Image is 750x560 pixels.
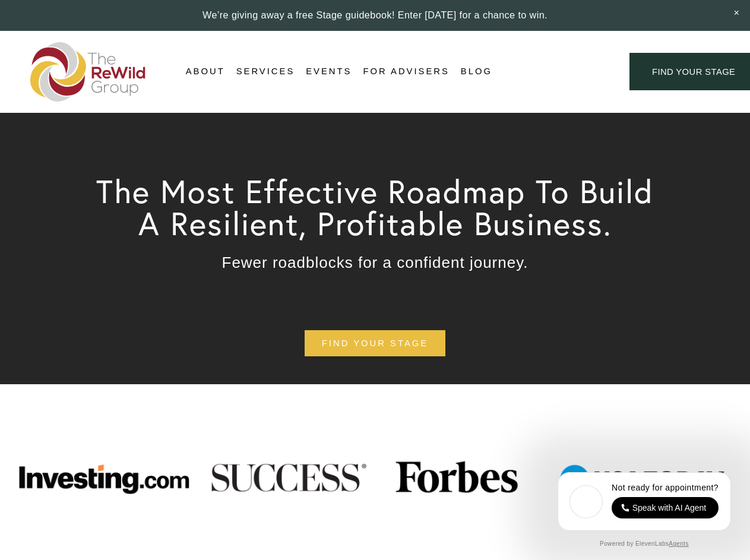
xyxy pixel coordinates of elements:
[30,42,147,102] img: The ReWild Group
[306,63,352,81] a: Events
[236,63,295,81] a: folder dropdown
[236,64,295,80] span: Services
[305,330,445,357] a: find your stage
[186,63,225,81] a: folder dropdown
[96,171,664,243] span: The Most Effective Roadmap To Build A Resilient, Profitable Business.
[461,63,492,81] a: Blog
[186,64,225,80] span: About
[363,63,449,81] a: For Advisers
[222,254,529,271] span: Fewer roadblocks for a confident journey.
